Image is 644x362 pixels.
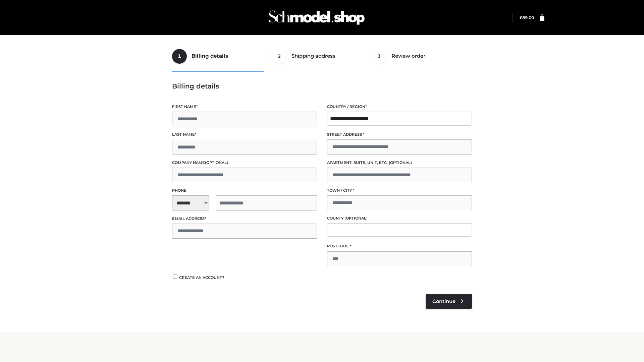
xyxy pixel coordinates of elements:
[327,104,472,110] label: Country / Region
[426,294,472,309] a: Continue
[327,187,472,194] label: Town / City
[327,160,472,166] label: Apartment, suite, unit, etc.
[172,275,178,279] input: Create an account?
[520,15,534,20] a: £89.00
[172,160,317,166] label: Company name
[327,215,472,222] label: County
[205,160,228,165] span: (optional)
[520,15,522,20] span: £
[327,131,472,138] label: Street address
[327,243,472,249] label: Postcode
[172,82,472,90] h3: Billing details
[172,216,317,222] label: Email address
[172,187,317,194] label: Phone
[172,104,317,110] label: First name
[344,216,368,221] span: (optional)
[179,275,224,280] span: Create an account?
[520,15,534,20] bdi: 89.00
[172,131,317,138] label: Last name
[266,4,367,31] img: Schmodel Admin 964
[389,160,412,165] span: (optional)
[432,298,455,304] span: Continue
